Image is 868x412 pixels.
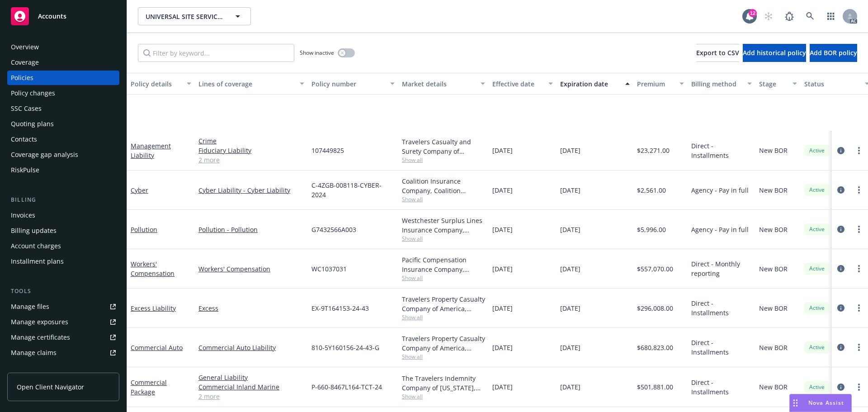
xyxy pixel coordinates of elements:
div: Tools [7,287,119,296]
div: Policy details [131,79,181,89]
a: Start snowing [759,7,778,25]
span: C-4ZGB-008118-CYBER-2024 [311,180,395,199]
div: Westchester Surplus Lines Insurance Company, Chubb Group, RT Specialty Insurance Services, LLC (R... [402,216,485,235]
a: Policies [7,71,119,85]
span: UNIVERSAL SITE SERVICES, INC [146,12,224,21]
span: New BOR [759,225,788,234]
a: Commercial Auto Liability [198,343,304,352]
a: Overview [7,40,119,54]
div: Effective date [492,79,543,89]
a: Billing updates [7,223,119,238]
div: Drag to move [790,394,801,412]
span: $680,823.00 [637,343,673,352]
div: Travelers Property Casualty Company of America, Travelers Insurance [402,334,485,353]
span: New BOR [759,185,788,195]
a: circleInformation [835,224,846,235]
a: circleInformation [835,263,846,274]
a: RiskPulse [7,163,119,177]
a: more [854,145,864,156]
div: Contacts [11,132,37,147]
span: Direct - Installments [691,338,752,357]
span: [DATE] [560,264,580,274]
span: Active [808,304,826,312]
span: [DATE] [492,146,513,155]
div: Policy number [311,79,385,89]
span: New BOR [759,343,788,352]
a: Manage claims [7,346,119,360]
span: New BOR [759,264,788,274]
span: Active [808,343,826,351]
span: [DATE] [560,303,580,313]
div: Lines of coverage [198,79,294,89]
div: Premium [637,79,674,89]
a: Crime [198,136,304,146]
a: Coverage [7,55,119,70]
span: Manage exposures [7,315,119,329]
div: SSC Cases [11,101,42,116]
button: Expiration date [557,73,633,95]
div: Manage BORs [11,361,53,375]
button: Stage [755,73,801,95]
a: Commercial Inland Marine [198,382,304,392]
div: RiskPulse [11,163,39,177]
button: Lines of coverage [195,73,308,95]
span: Active [808,186,826,194]
button: Add historical policy [743,44,806,62]
span: Show all [402,353,485,360]
button: Billing method [688,73,755,95]
a: more [854,263,864,274]
a: Workers' Compensation [198,264,304,274]
span: Add historical policy [743,48,806,57]
span: 810-5Y160156-24-43-G [311,343,379,352]
button: UNIVERSAL SITE SERVICES, INC [138,7,251,25]
a: more [854,185,864,195]
a: Account charges [7,239,119,253]
span: [DATE] [492,185,513,195]
div: Invoices [11,208,35,223]
div: Billing updates [11,223,57,238]
div: Travelers Property Casualty Company of America, Travelers Insurance [402,294,485,313]
div: Overview [11,40,39,54]
span: Active [808,147,826,155]
a: Quoting plans [7,117,119,131]
div: Expiration date [560,79,620,89]
a: Invoices [7,208,119,223]
button: Policy number [308,73,398,95]
div: Policy changes [11,86,55,100]
span: G7432566A003 [311,225,356,234]
span: Active [808,383,826,391]
span: [DATE] [560,225,580,234]
span: Agency - Pay in full [691,225,749,234]
button: Policy details [127,73,195,95]
span: Active [808,225,826,233]
span: Show inactive [300,49,334,57]
div: Pacific Compensation Insurance Company, CopperPoint Insurance Companies [402,255,485,274]
a: Management Liability [131,142,171,160]
span: Direct - Installments [691,298,752,317]
a: more [854,224,864,235]
span: [DATE] [492,343,513,352]
span: Show all [402,274,485,282]
span: Nova Assist [808,399,844,407]
div: Manage claims [11,346,57,360]
span: [DATE] [560,185,580,195]
div: Coalition Insurance Company, Coalition Insurance Solutions (Carrier), Coalition Insurance Solutio... [402,176,485,195]
input: Filter by keyword... [138,44,294,62]
span: 107449825 [311,146,344,155]
div: 12 [749,9,757,17]
div: Market details [402,79,475,89]
span: [DATE] [492,225,513,234]
div: Stage [759,79,787,89]
span: Active [808,265,826,273]
span: Show all [402,313,485,321]
a: Commercial Auto [131,343,183,352]
a: Manage certificates [7,330,119,345]
span: Add BOR policy [810,48,857,57]
a: Search [801,7,819,25]
div: Quoting plans [11,117,54,131]
div: Billing [7,195,119,204]
button: Market details [398,73,489,95]
span: $2,561.00 [637,185,666,195]
span: [DATE] [492,382,513,392]
div: Manage exposures [11,315,68,329]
